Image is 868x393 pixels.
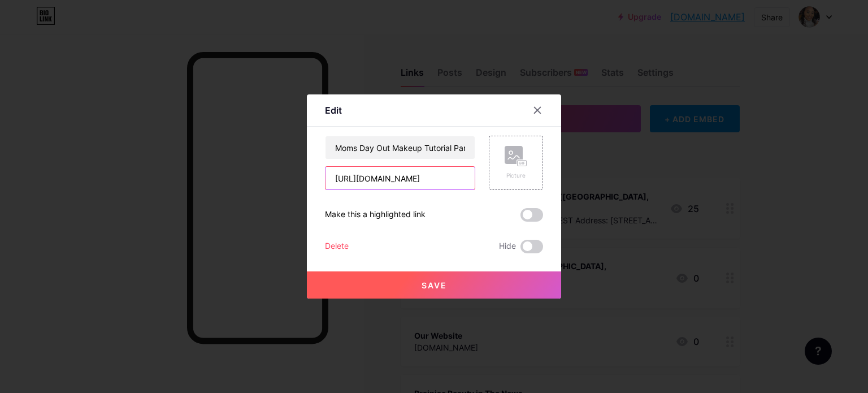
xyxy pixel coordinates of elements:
[307,271,561,299] button: Save
[325,208,426,222] div: Make this a highlighted link
[325,136,475,159] input: Title
[325,167,475,189] input: URL
[499,240,516,253] span: Hide
[505,171,527,180] div: Picture
[422,280,447,290] span: Save
[325,240,349,253] div: Delete
[325,103,342,117] div: Edit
